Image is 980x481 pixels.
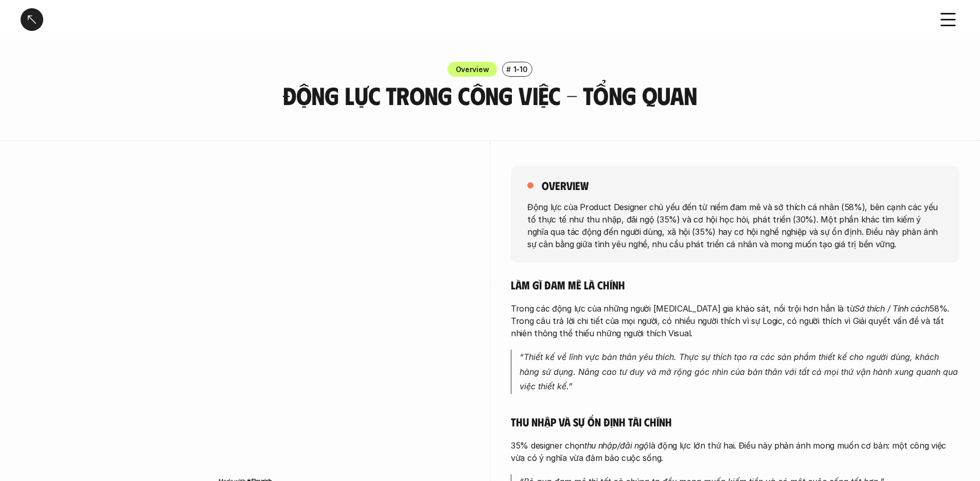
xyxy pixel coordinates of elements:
[511,415,959,429] h5: Thu nhập và sự ổn định tài chính
[511,439,959,464] p: 35% designer chọn là động lực lớn thứ hai. Điều này phản ánh mong muốn cơ bản: một công việc vừa ...
[527,200,943,250] p: Động lực của Product Designer chủ yếu đến từ niềm đam mê và sở thích cá nhân (58%), bên cạnh các ...
[456,64,489,75] p: Overview
[513,64,528,75] p: 1-10
[584,440,649,451] em: thu nhập/đãi ngộ
[506,65,511,73] h6: #
[854,303,929,314] em: Sở thích / Tính cách
[272,82,709,109] h3: Động lực trong công việc - Tổng quan
[511,278,959,292] h5: Làm gì đam mê là chính
[21,166,469,475] iframe: Interactive or visual content
[542,178,589,193] h5: overview
[511,302,959,339] p: Trong các động lực của những người [MEDICAL_DATA] gia khảo sát, nổi trội hơn hẳn là từ 58%. Trong...
[520,352,960,392] em: “Thiết kế về lĩnh vực bản thân yêu thích. Thực sự thích tạo ra các sản phẩm thiết kế cho người dù...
